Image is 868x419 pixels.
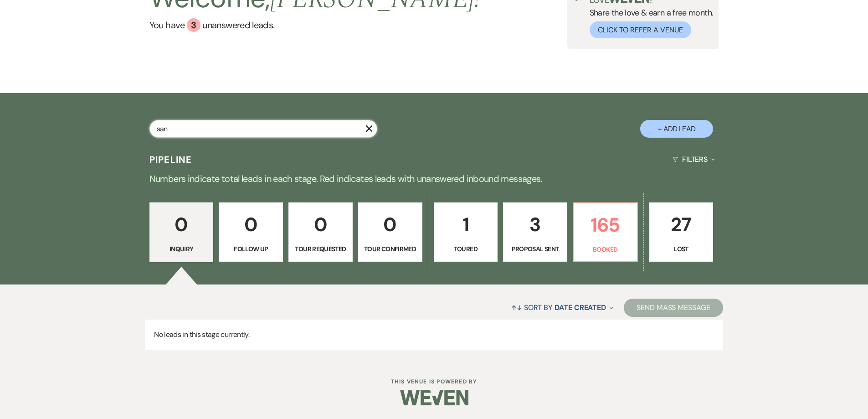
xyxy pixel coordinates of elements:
[434,202,498,262] a: 1Toured
[400,382,468,414] img: Weven Logo
[440,244,492,254] p: Toured
[640,120,713,138] button: + Add Lead
[511,303,522,312] span: ↑↓
[440,209,492,240] p: 1
[503,202,567,262] a: 3Proposal Sent
[155,209,208,240] p: 0
[225,244,277,254] p: Follow Up
[555,303,606,312] span: Date Created
[364,244,416,254] p: Tour Confirmed
[624,299,723,317] button: Send Mass Message
[149,18,481,32] a: You have 3 unanswered leads.
[219,202,283,262] a: 0Follow Up
[155,244,208,254] p: Inquiry
[145,320,723,350] p: No leads in this stage currently.
[573,202,638,262] a: 165Booked
[669,147,719,171] button: Filters
[149,120,377,138] input: Search by name, event date, email address or phone number
[187,18,200,32] div: 3
[579,210,632,240] p: 165
[508,295,617,320] button: Sort By Date Created
[590,21,691,38] button: Click to Refer a Venue
[655,244,708,254] p: Lost
[364,209,416,240] p: 0
[294,209,347,240] p: 0
[225,209,277,240] p: 0
[294,244,347,254] p: Tour Requested
[509,209,561,240] p: 3
[655,209,708,240] p: 27
[358,202,422,262] a: 0Tour Confirmed
[649,202,714,262] a: 27Lost
[509,244,561,254] p: Proposal Sent
[106,171,762,186] p: Numbers indicate total leads in each stage. Red indicates leads with unanswered inbound messages.
[579,244,632,254] p: Booked
[149,202,214,262] a: 0Inquiry
[288,202,353,262] a: 0Tour Requested
[149,153,192,166] h3: Pipeline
